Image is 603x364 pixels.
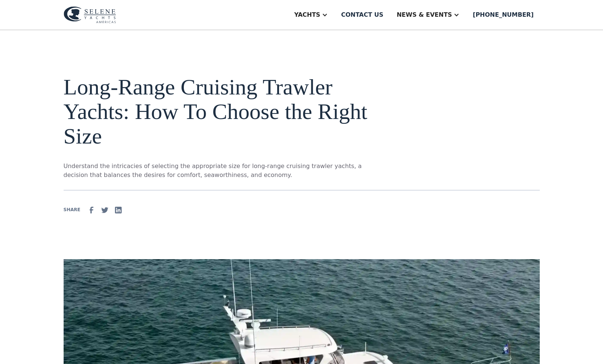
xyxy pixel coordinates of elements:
[100,206,109,215] img: Twitter
[64,75,373,148] h1: Long-Range Cruising Trawler Yachts: How To Choose the Right Size
[294,10,320,19] div: Yachts
[64,162,373,180] p: Understand the intricacies of selecting the appropriate size for long-range cruising trawler yach...
[473,10,533,19] div: [PHONE_NUMBER]
[64,206,80,213] div: SHARE
[114,206,123,215] img: Linkedin
[397,10,452,19] div: News & EVENTS
[87,206,96,215] img: facebook
[341,10,384,19] div: Contact us
[64,6,116,23] img: logo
